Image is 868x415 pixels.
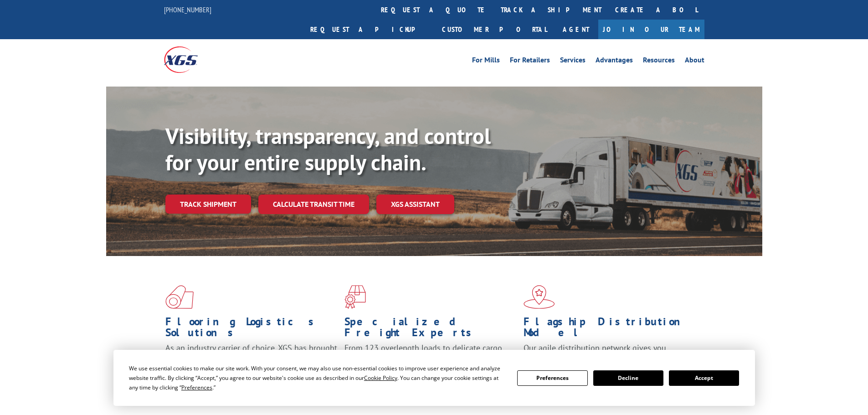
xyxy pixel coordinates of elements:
[165,122,491,176] b: Visibility, transparency, and control for your entire supply chain.
[524,316,696,343] h1: Flagship Distribution Model
[593,370,663,386] button: Decline
[258,195,369,214] a: Calculate transit time
[643,56,675,67] a: Resources
[435,20,554,39] a: Customer Portal
[129,364,506,392] div: We use essential cookies to make our site work. With your consent, we may also use non-essential ...
[165,343,337,375] span: As an industry carrier of choice, XGS has brought innovation and dedication to flooring logistics...
[524,285,555,309] img: xgs-icon-flagship-distribution-model-red
[510,56,550,67] a: For Retailers
[472,56,500,67] a: For Mills
[344,285,366,309] img: xgs-icon-focused-on-flooring-red
[181,384,212,391] span: Preferences
[364,374,397,382] span: Cookie Policy
[685,56,704,67] a: About
[344,316,517,343] h1: Specialized Freight Experts
[165,316,338,343] h1: Flooring Logistics Solutions
[598,20,704,39] a: Join Our Team
[113,350,755,406] div: Cookie Consent Prompt
[165,195,251,214] a: Track shipment
[165,285,194,309] img: xgs-icon-total-supply-chain-intelligence-red
[303,20,435,39] a: Request a pickup
[376,195,454,214] a: XGS ASSISTANT
[524,343,691,364] span: Our agile distribution network gives you nationwide inventory management on demand.
[344,343,517,383] p: From 123 overlength loads to delicate cargo, our experienced staff knows the best way to move you...
[560,56,586,67] a: Services
[164,5,211,14] a: [PHONE_NUMBER]
[669,370,739,386] button: Accept
[554,20,598,39] a: Agent
[517,370,587,386] button: Preferences
[596,56,633,67] a: Advantages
